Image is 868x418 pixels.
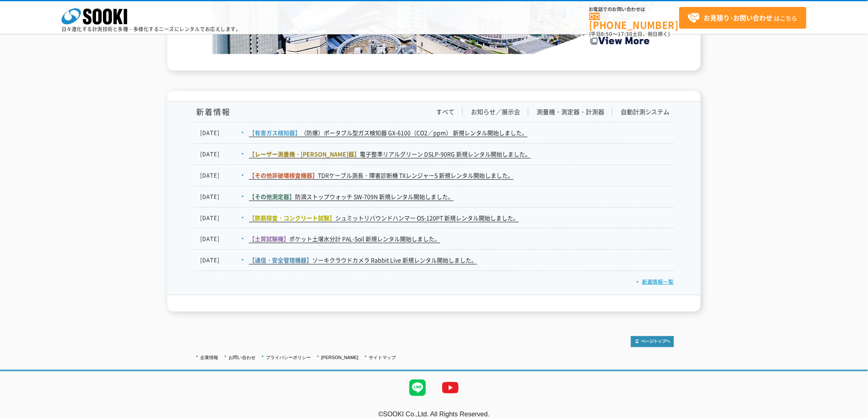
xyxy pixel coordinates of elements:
[249,150,531,158] a: 【レーザー測量機・[PERSON_NAME]器】電子整準リアルグリーン DSLP-90RG 新規レンタル開始しました。
[688,12,797,24] span: はこちら
[62,27,241,32] p: 日々進化する計測技術と多種・多様化するニーズにレンタルでお応えします。
[194,108,231,116] h1: 新着情報
[212,45,656,53] a: Create the Future
[321,355,359,360] a: [PERSON_NAME]
[249,192,295,201] span: 【その他測定器】
[200,171,237,180] dt: [DATE]
[704,13,773,23] strong: お見積り･お問い合わせ
[266,355,311,360] a: プライバシーポリシー
[434,371,467,404] img: YouTube
[249,129,528,137] a: 【有害ガス検知器】（防爆）ポータブル型ガス検知器 GX-6100（CO2／ppm） 新規レンタル開始しました。
[200,214,237,222] dt: [DATE]
[249,214,519,222] a: 【鉄筋探査・コンクリート試験】シュミットリバウンドハンマー OS-120PT 新規レンタル開始しました。
[471,108,520,116] a: お知らせ／展示会
[200,192,237,201] dt: [DATE]
[589,7,679,12] span: お電話でのお問い合わせは
[249,256,312,264] span: 【通信・安全管理機器】
[200,129,237,137] dt: [DATE]
[249,150,360,158] span: 【レーザー測量機・[PERSON_NAME]器】
[618,30,633,38] span: 17:30
[200,355,218,360] a: 企業情報
[228,355,256,360] a: お問い合わせ
[679,7,806,29] a: お見積り･お問い合わせはこちら
[249,171,318,179] span: 【その他非破壊検査機器】
[537,108,604,116] a: 測量機・測定器・計測器
[200,150,237,158] dt: [DATE]
[637,278,674,285] a: 新着情報一覧
[589,30,670,38] span: (平日 ～ 土日、祝日除く)
[249,129,301,137] span: 【有害ガス検知器】
[631,336,674,347] img: トップページへ
[369,355,396,360] a: サイトマップ
[589,13,679,29] a: [PHONE_NUMBER]
[200,235,237,243] dt: [DATE]
[249,256,477,264] a: 【通信・安全管理機器】ソーキクラウドカメラ Rabbit Live 新規レンタル開始しました。
[249,192,454,201] a: 【その他測定器】防滴ストップウォッチ SW-709N 新規レンタル開始しました。
[601,30,613,38] span: 8:50
[249,235,440,243] a: 【土質試験機】ポケット土壌水分計 PAL-Soil 新規レンタル開始しました。
[249,235,289,243] span: 【土質試験機】
[621,108,670,116] a: 自動計測システム
[249,214,335,222] span: 【鉄筋探査・コンクリート試験】
[249,171,514,180] a: 【その他非破壊検査機器】TDRケーブル測長・障害診断機 TXレンジャーS 新規レンタル開始しました。
[200,256,237,264] dt: [DATE]
[436,108,455,116] a: すべて
[401,371,434,404] img: LINE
